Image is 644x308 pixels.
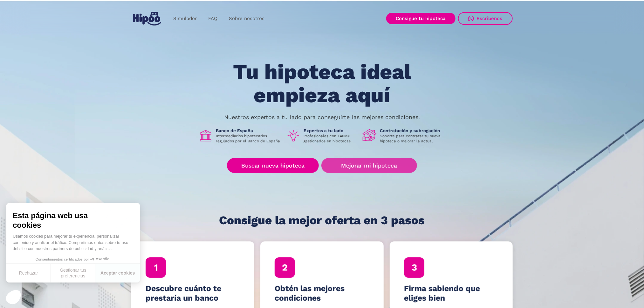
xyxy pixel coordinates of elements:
a: Consigue tu hipoteca [386,13,456,24]
a: FAQ [202,12,223,25]
h4: Obtén las mejores condiciones [275,284,369,303]
a: home [131,9,162,28]
a: Sobre nosotros [223,12,270,25]
h1: Consigue la mejor oferta en 3 pasos [219,214,425,227]
h1: Tu hipoteca ideal empieza aquí [202,61,442,107]
p: Soporte para contratar tu nueva hipoteca o mejorar la actual [380,133,445,144]
div: Escríbenos [476,16,503,21]
h1: Contratación y subrogación [380,128,445,133]
h4: Firma sabiendo que eliges bien [404,284,499,303]
p: Profesionales con +40M€ gestionados en hipotecas [304,133,358,144]
h1: Expertos a tu lado [304,128,358,133]
a: Buscar nueva hipoteca [227,158,319,173]
a: Escríbenos [458,12,513,25]
h1: Banco de España [216,128,281,133]
a: Simulador [168,12,202,25]
p: Nuestros expertos a tu lado para conseguirte las mejores condiciones. [224,115,420,120]
p: Intermediarios hipotecarios regulados por el Banco de España [216,133,281,144]
h4: Descubre cuánto te prestaría un banco [146,284,240,303]
a: Mejorar mi hipoteca [321,158,417,173]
